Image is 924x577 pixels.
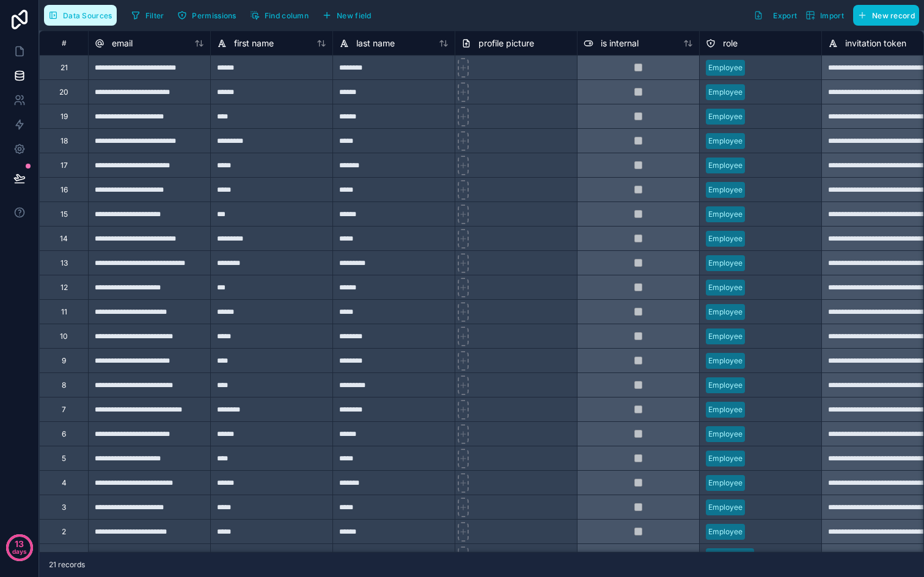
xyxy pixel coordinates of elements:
[12,543,27,560] p: days
[820,11,844,20] span: Import
[265,11,309,20] span: Find column
[61,209,68,219] div: 15
[708,62,743,73] div: Employee
[63,11,112,20] span: Data Sources
[708,526,743,537] div: Employee
[44,5,117,26] button: Data Sources
[61,283,68,292] div: 12
[60,234,68,244] div: 14
[59,87,68,97] div: 20
[708,429,743,440] div: Employee
[49,38,79,48] div: #
[62,478,67,488] div: 4
[848,5,919,26] a: New record
[708,551,752,562] div: Team Admin
[337,11,372,20] span: New field
[112,37,133,49] span: email
[708,380,743,391] div: Employee
[708,258,743,269] div: Employee
[246,6,313,24] button: Find column
[801,5,848,26] button: Import
[60,332,68,341] div: 10
[173,6,245,24] a: Permissions
[708,331,743,342] div: Employee
[853,5,919,26] button: New record
[62,551,65,561] div: 1
[723,37,738,49] span: role
[708,477,743,488] div: Employee
[708,184,743,195] div: Employee
[749,5,801,26] button: Export
[61,136,68,146] div: 18
[708,404,743,415] div: Employee
[61,185,68,195] div: 16
[773,11,797,20] span: Export
[708,209,743,220] div: Employee
[61,112,68,122] div: 19
[62,356,66,366] div: 9
[62,527,66,537] div: 2
[62,454,66,463] div: 5
[708,136,743,147] div: Employee
[61,63,68,73] div: 21
[708,233,743,244] div: Employee
[872,11,915,20] span: New record
[127,6,169,24] button: Filter
[356,37,395,49] span: last name
[601,37,639,49] span: is internal
[61,161,68,170] div: 17
[708,111,743,122] div: Employee
[234,37,274,49] span: first name
[145,11,164,20] span: Filter
[61,258,68,268] div: 13
[479,37,534,49] span: profile picture
[318,6,376,24] button: New field
[708,160,743,171] div: Employee
[62,380,66,390] div: 8
[62,429,66,439] div: 6
[708,307,743,318] div: Employee
[708,502,743,513] div: Employee
[708,87,743,98] div: Employee
[192,11,236,20] span: Permissions
[61,307,67,317] div: 11
[62,405,66,415] div: 7
[708,355,743,366] div: Employee
[845,37,906,49] span: invitation token
[708,282,743,293] div: Employee
[62,503,66,512] div: 3
[173,6,240,24] button: Permissions
[708,453,743,464] div: Employee
[49,560,85,570] span: 21 records
[15,538,24,550] p: 13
